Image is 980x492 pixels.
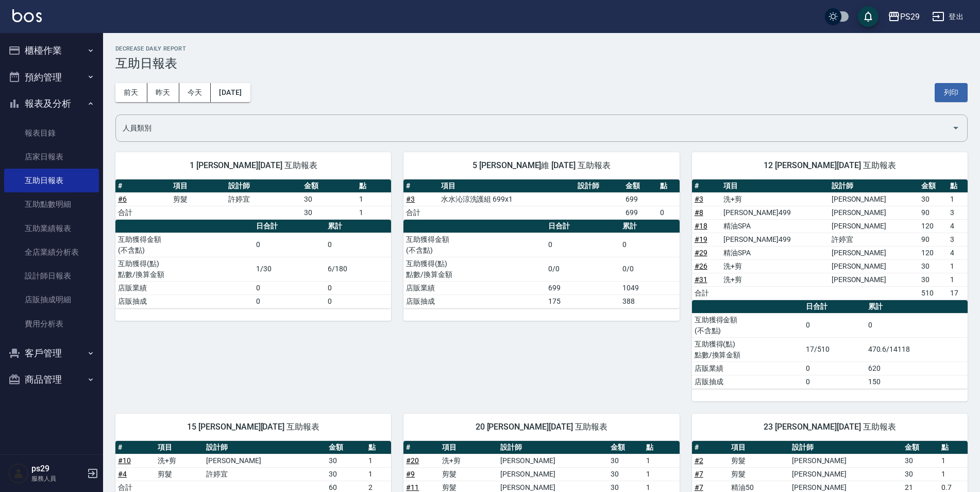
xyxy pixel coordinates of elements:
td: 精油SPA [721,246,829,259]
input: 人員名稱 [120,119,948,137]
button: 昨天 [147,83,179,102]
td: 30 [301,192,357,206]
a: 店販抽成明細 [4,288,99,311]
th: 累計 [325,220,391,233]
td: [PERSON_NAME] [498,454,608,467]
td: 1 [644,467,679,481]
a: 互助日報表 [4,169,99,192]
td: [PERSON_NAME] [829,192,919,206]
td: 互助獲得金額 (不含點) [403,233,546,257]
td: 30 [326,467,366,481]
td: 水水沁涼洗護組 699x1 [438,192,576,206]
td: 4 [948,219,968,233]
th: 累計 [620,220,680,233]
td: 1 [366,467,391,481]
th: # [692,179,721,193]
td: 剪髮 [729,454,789,467]
table: a dense table [692,179,968,300]
td: 1 [366,454,391,467]
td: 30 [919,273,948,286]
td: 1 [948,192,968,206]
td: [PERSON_NAME] [789,454,902,467]
th: 金額 [902,441,939,454]
td: [PERSON_NAME]499 [721,233,829,246]
a: 互助點數明細 [4,192,99,216]
td: 互助獲得金額 (不含點) [692,313,803,337]
th: # [115,441,155,454]
td: 0 [803,375,866,388]
button: 客戶管理 [4,340,99,367]
td: 30 [326,454,366,467]
th: 點 [644,441,679,454]
td: 0/0 [620,257,680,281]
th: 設計師 [204,441,326,454]
td: 店販業績 [692,362,803,375]
td: 精油SPA [721,219,829,233]
td: 洗+剪 [440,454,498,467]
a: #10 [118,456,131,465]
td: 3 [948,206,968,219]
th: 設計師 [789,441,902,454]
td: 0 [620,233,680,257]
h3: 互助日報表 [115,56,968,71]
th: 項目 [729,441,789,454]
td: 店販業績 [115,281,254,294]
table: a dense table [115,220,391,308]
th: 金額 [301,179,357,193]
td: 1 [948,273,968,286]
th: 設計師 [226,179,301,193]
td: 4 [948,246,968,259]
button: 今天 [179,83,211,102]
div: PS29 [900,10,920,23]
td: 3 [948,233,968,246]
td: 0 [254,294,325,308]
td: 0 [254,281,325,294]
a: #31 [695,275,707,284]
td: 6/180 [325,257,391,281]
h5: ps29 [31,464,84,474]
td: 30 [902,467,939,481]
table: a dense table [403,220,679,308]
th: 設計師 [498,441,608,454]
td: 470.6/14118 [866,337,968,362]
a: 全店業績分析表 [4,240,99,264]
th: 設計師 [575,179,622,193]
button: [DATE] [211,83,250,102]
td: [PERSON_NAME] [498,467,608,481]
td: 0 [325,281,391,294]
button: 預約管理 [4,64,99,91]
th: 點 [948,179,968,193]
td: 許婷宜 [829,233,919,246]
td: 699 [623,206,657,219]
td: 店販抽成 [692,375,803,388]
td: 620 [866,362,968,375]
td: 17/510 [803,337,866,362]
td: 699 [623,192,657,206]
td: 1 [948,259,968,273]
td: [PERSON_NAME] [829,259,919,273]
td: 0 [803,362,866,375]
a: 店家日報表 [4,145,99,169]
span: 20 [PERSON_NAME][DATE] 互助報表 [416,422,667,432]
td: 店販業績 [403,281,546,294]
th: 點 [939,441,968,454]
a: #26 [695,262,707,270]
td: 90 [919,206,948,219]
td: 洗+剪 [155,454,204,467]
td: [PERSON_NAME] [829,273,919,286]
th: 項目 [721,179,829,193]
td: [PERSON_NAME]499 [721,206,829,219]
td: 合計 [692,286,721,300]
button: 前天 [115,83,147,102]
a: #11 [406,483,419,491]
td: 0 [325,233,391,257]
td: 互助獲得金額 (不含點) [115,233,254,257]
td: 30 [301,206,357,219]
td: 0/0 [546,257,620,281]
a: #8 [695,208,703,217]
td: 30 [919,192,948,206]
td: 店販抽成 [403,294,546,308]
td: 剪髮 [171,192,226,206]
td: 1 [357,192,392,206]
td: 388 [620,294,680,308]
